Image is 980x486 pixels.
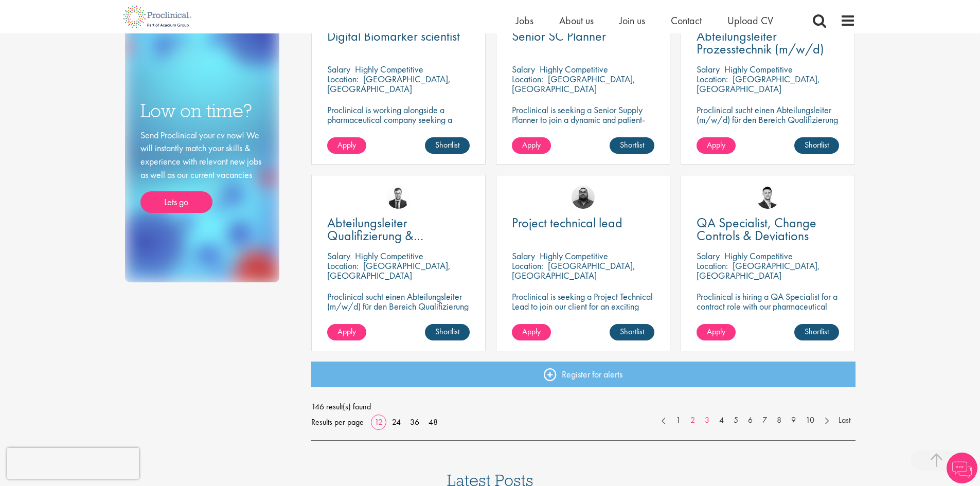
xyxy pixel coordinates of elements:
span: Salary [512,63,535,75]
p: Proclinical sucht einen Abteilungsleiter (m/w/d) für den Bereich Qualifizierung zur Verstärkung d... [697,105,839,154]
p: [GEOGRAPHIC_DATA], [GEOGRAPHIC_DATA] [697,73,820,95]
span: Abteilungsleiter Prozesstechnik (m/w/d) [697,27,824,58]
span: Location: [697,73,728,85]
a: Apply [512,137,551,154]
a: 48 [425,417,441,427]
img: Antoine Mortiaux [387,186,410,209]
a: Jobs [516,14,533,27]
img: Ashley Bennett [572,186,595,209]
span: Apply [707,139,725,150]
a: Apply [327,137,366,154]
a: Last [833,415,856,426]
img: Chatbot [947,453,977,483]
a: Register for alerts [311,362,856,387]
p: Highly Competitive [540,63,608,75]
p: [GEOGRAPHIC_DATA], [GEOGRAPHIC_DATA] [327,260,451,281]
a: 6 [743,415,758,426]
span: Abteilungsleiter Qualifizierung & Kalibrierung (m/w/d) [327,214,443,257]
a: Apply [697,324,736,340]
a: Apply [697,137,736,154]
span: Apply [522,326,541,337]
a: 5 [728,415,743,426]
a: Join us [619,14,645,27]
a: Senior SC Planner [512,30,654,43]
a: Digital Biomarker scientist [327,30,470,43]
span: Location: [512,73,543,85]
span: Location: [327,73,359,85]
span: Results per page [311,415,364,430]
a: Apply [512,324,551,340]
a: Shortlist [425,324,470,340]
span: Apply [522,139,541,150]
p: [GEOGRAPHIC_DATA], [GEOGRAPHIC_DATA] [697,260,820,281]
p: Proclinical is seeking a Project Technical Lead to join our client for an exciting contract role. [512,292,654,321]
a: 24 [388,417,404,427]
p: [GEOGRAPHIC_DATA], [GEOGRAPHIC_DATA] [512,260,635,281]
span: Salary [697,250,720,262]
a: 3 [700,415,715,426]
span: Salary [327,250,350,262]
span: Project technical lead [512,214,622,231]
p: Highly Competitive [355,250,423,262]
h3: Low on time? [140,101,264,121]
span: Location: [512,260,543,272]
p: Highly Competitive [540,250,608,262]
span: Location: [327,260,359,272]
a: 10 [800,415,819,426]
span: Salary [512,250,535,262]
a: 12 [371,417,386,427]
a: 2 [685,415,700,426]
span: Digital Biomarker scientist [327,27,460,45]
a: Shortlist [425,137,470,154]
a: 4 [714,415,729,426]
img: Joshua Godden [756,186,779,209]
a: About us [559,14,594,27]
span: Salary [697,63,720,75]
p: Highly Competitive [724,250,793,262]
a: Shortlist [610,324,654,340]
span: Location: [697,260,728,272]
span: QA Specialist, Change Controls & Deviations [697,214,816,244]
p: [GEOGRAPHIC_DATA], [GEOGRAPHIC_DATA] [327,73,451,95]
span: Salary [327,63,350,75]
a: 8 [772,415,787,426]
p: Proclinical sucht einen Abteilungsleiter (m/w/d) für den Bereich Qualifizierung zur Verstärkung d... [327,292,470,340]
span: 146 result(s) found [311,399,856,415]
iframe: reCAPTCHA [7,448,139,479]
span: Apply [337,326,356,337]
a: Abteilungsleiter Qualifizierung & Kalibrierung (m/w/d) [327,217,470,242]
a: 9 [786,415,801,426]
a: Abteilungsleiter Prozesstechnik (m/w/d) [697,30,839,56]
a: 1 [671,415,686,426]
a: Lets go [140,191,212,213]
div: Send Proclinical your cv now! We will instantly match your skills & experience with relevant new ... [140,129,264,213]
p: Proclinical is seeking a Senior Supply Planner to join a dynamic and patient-focused team within ... [512,105,654,144]
a: Project technical lead [512,217,654,229]
p: Proclinical is hiring a QA Specialist for a contract role with our pharmaceutical client based in... [697,292,839,321]
p: Highly Competitive [724,63,793,75]
span: Apply [337,139,356,150]
a: QA Specialist, Change Controls & Deviations [697,217,839,242]
a: Apply [327,324,366,340]
a: Shortlist [610,137,654,154]
span: Senior SC Planner [512,27,606,45]
a: Upload CV [727,14,773,27]
a: 7 [757,415,772,426]
p: [GEOGRAPHIC_DATA], [GEOGRAPHIC_DATA] [512,73,635,95]
a: Shortlist [794,137,839,154]
a: 36 [406,417,423,427]
a: Contact [671,14,702,27]
span: Apply [707,326,725,337]
a: Shortlist [794,324,839,340]
p: Proclinical is working alongside a pharmaceutical company seeking a Digital Biomarker Scientist t... [327,105,470,154]
p: Highly Competitive [355,63,423,75]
